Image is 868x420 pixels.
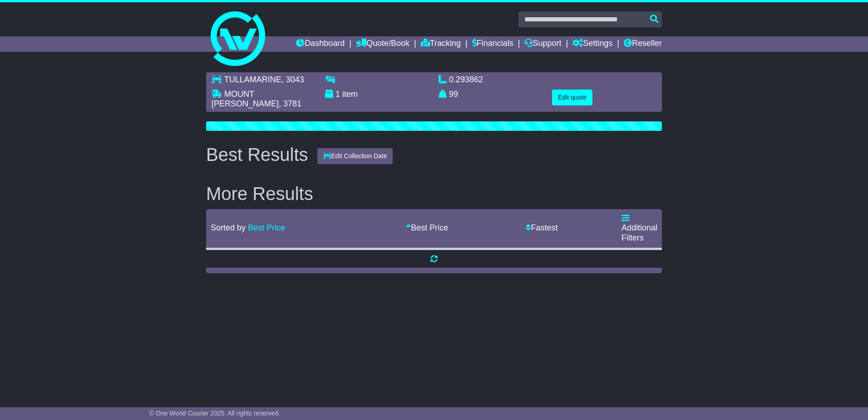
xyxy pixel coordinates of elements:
[248,223,285,232] a: Best Price
[281,75,304,84] span: , 3043
[212,90,279,109] span: MOUNT [PERSON_NAME]
[472,36,513,52] a: Financials
[524,36,561,52] a: Support
[624,36,662,52] a: Reseller
[572,36,612,52] a: Settings
[211,223,246,232] span: Sorted by
[449,75,483,84] span: 0.293862
[206,184,662,204] h2: More Results
[296,36,345,52] a: Dashboard
[149,410,281,417] span: © One World Courier 2025. All rights reserved.
[449,90,458,99] span: 99
[202,145,313,165] div: Best Results
[552,90,592,105] button: Edit quote
[526,223,557,232] a: Fastest
[317,148,393,164] button: Edit Collection Date
[224,75,281,84] span: TULLAMARINE
[621,214,657,242] a: Additional Filters
[406,223,448,232] a: Best Price
[279,99,301,108] span: , 3781
[356,36,409,52] a: Quote/Book
[342,90,358,99] span: item
[421,36,461,52] a: Tracking
[335,90,340,99] span: 1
